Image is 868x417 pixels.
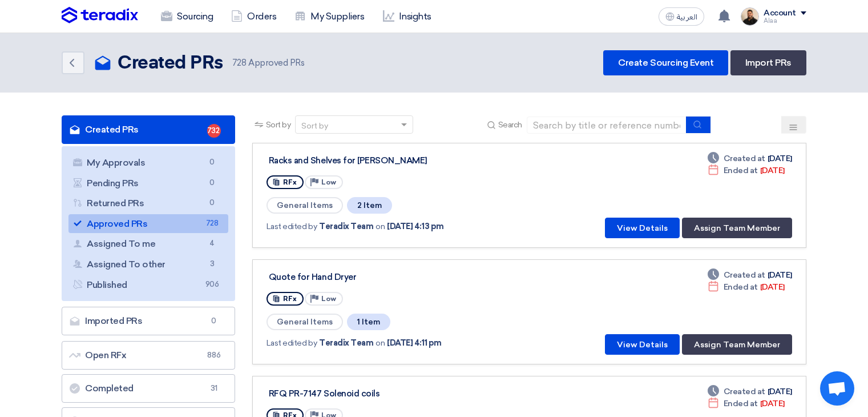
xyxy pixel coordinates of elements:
span: 3 [205,258,219,270]
span: العربية [677,13,697,21]
span: Ended at [724,398,758,410]
span: 0 [207,315,221,327]
a: Open RFx886 [62,341,235,370]
span: 886 [207,350,221,361]
a: My Approvals [68,153,228,173]
span: [DATE] 4:11 pm [387,337,441,349]
button: Assign Team Member [682,218,792,238]
div: Open chat [820,371,854,406]
a: Assigned To other [68,255,228,274]
span: Last edited by [267,337,317,349]
span: 2 Item [347,197,392,214]
a: Imported PRs0 [62,307,235,335]
span: 31 [207,383,221,394]
a: Completed31 [62,374,235,403]
button: View Details [605,334,680,355]
a: Created PRs732 [62,115,235,144]
span: 906 [205,279,219,291]
div: Quote for Hand Dryer [269,272,554,282]
span: Low [321,178,336,186]
span: General Items [267,314,343,330]
a: Import PRs [730,50,806,75]
span: Search [498,119,522,131]
span: Ended at [724,165,758,177]
span: on [376,220,385,232]
div: Alaa [764,18,806,24]
button: Assign Team Member [682,334,792,355]
span: Sort by [266,119,291,131]
a: Insights [374,4,441,29]
input: Search by title or reference number [527,117,687,134]
span: Created at [724,153,765,165]
span: 0 [205,197,219,209]
span: Last edited by [267,220,317,232]
div: Racks and Shelves for RUH WH [269,155,554,166]
span: 1 Item [347,314,390,330]
h2: Created PRs [118,52,223,75]
span: 728 [205,218,219,230]
div: [DATE] [708,153,792,165]
span: on [376,337,385,349]
div: [DATE] [708,398,785,410]
img: MAA_1717931611039.JPG [741,7,759,26]
div: Sort by [301,120,328,132]
div: [DATE] [708,269,792,281]
button: العربية [659,7,704,26]
button: View Details [605,218,680,238]
div: [DATE] [708,165,785,177]
span: Created at [724,269,765,281]
a: Returned PRs [68,194,228,213]
a: Assigned To me [68,234,228,254]
span: RFx [283,295,297,303]
span: Approved PRs [232,57,305,70]
a: Sourcing [152,4,222,29]
span: Teradix Team [319,220,373,232]
a: My Suppliers [285,4,373,29]
span: General Items [267,197,343,214]
div: [DATE] [708,386,792,398]
span: Teradix Team [319,337,373,349]
span: 728 [232,58,247,68]
a: Approved PRs [68,214,228,234]
a: Create Sourcing Event [603,50,728,75]
span: Low [321,295,336,303]
span: [DATE] 4:13 pm [387,220,443,232]
span: Ended at [724,281,758,293]
span: RFx [283,178,297,186]
span: 732 [207,124,221,138]
a: Pending PRs [68,174,228,193]
div: [DATE] [708,281,785,293]
span: Created at [724,386,765,398]
a: Orders [222,4,285,29]
div: Account [764,9,796,18]
span: 4 [205,238,219,250]
div: RFQ PR-7147 Solenoid coils [269,388,554,399]
span: 0 [205,157,219,169]
img: Teradix logo [62,7,138,24]
span: 0 [205,177,219,189]
a: Published [68,275,228,295]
